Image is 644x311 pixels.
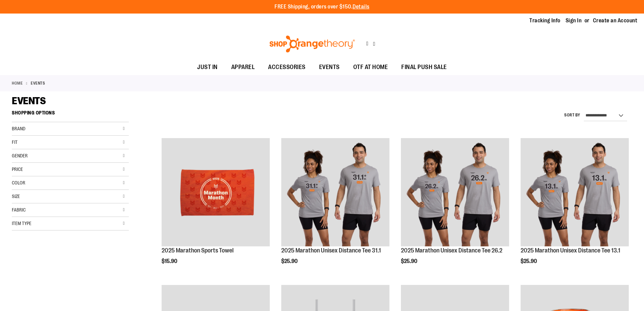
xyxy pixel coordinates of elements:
div: Size [12,190,129,203]
div: Fit [12,136,129,149]
a: Tracking Info [529,17,560,24]
a: 2025 Marathon Unisex Distance Tee 13.1 [521,247,620,254]
span: Brand [12,126,25,131]
a: 2025 Marathon Unisex Distance Tee 26.2 [401,138,509,247]
strong: EVENTS [31,80,45,86]
span: OTF AT HOME [353,60,388,75]
img: 2025 Marathon Unisex Distance Tee 26.2 [401,138,509,246]
div: product [158,135,273,282]
a: EVENTS [312,60,347,75]
div: Gender [12,149,129,163]
div: Color [12,176,129,190]
div: product [278,135,393,282]
a: OTF AT HOME [347,60,395,75]
a: Sign In [566,17,582,24]
a: 2025 Marathon Sports Towel [162,138,270,247]
label: Sort By [564,112,580,118]
img: Shop Orangetheory [268,36,356,52]
span: ACCESSORIES [268,60,306,75]
span: Fit [12,139,18,145]
span: FINAL PUSH SALE [401,60,447,75]
span: Item Type [12,221,31,226]
div: product [517,135,632,282]
span: EVENTS [12,95,46,107]
span: $25.90 [281,258,299,264]
a: JUST IN [190,60,224,75]
span: JUST IN [197,60,218,75]
a: 2025 Marathon Unisex Distance Tee 31.1 [281,138,389,247]
span: EVENTS [319,60,340,75]
a: 2025 Marathon Unisex Distance Tee 26.2 [401,247,502,254]
a: APPAREL [224,60,262,75]
span: Size [12,194,20,199]
a: 2025 Marathon Unisex Distance Tee 31.1 [281,247,381,254]
span: Price [12,166,23,172]
a: 2025 Marathon Sports Towel [162,247,234,254]
strong: Shopping Options [12,107,129,122]
a: ACCESSORIES [261,60,312,75]
div: Fabric [12,203,129,217]
a: 2025 Marathon Unisex Distance Tee 13.1 [521,138,629,247]
span: APPAREL [231,60,255,75]
span: $25.90 [521,258,538,264]
div: Price [12,163,129,176]
div: product [398,135,512,282]
span: Color [12,180,25,185]
span: $15.90 [162,258,178,264]
div: Item Type [12,217,129,230]
img: 2025 Marathon Unisex Distance Tee 31.1 [281,138,389,246]
a: FINAL PUSH SALE [395,60,454,75]
div: Brand [12,122,129,136]
img: 2025 Marathon Unisex Distance Tee 13.1 [521,138,629,246]
a: Home [12,80,23,86]
span: Gender [12,153,28,158]
a: Details [353,4,369,10]
a: Create an Account [593,17,638,24]
img: 2025 Marathon Sports Towel [162,138,270,246]
span: Fabric [12,207,26,213]
p: FREE Shipping, orders over $150. [275,3,369,11]
span: $25.90 [401,258,418,264]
